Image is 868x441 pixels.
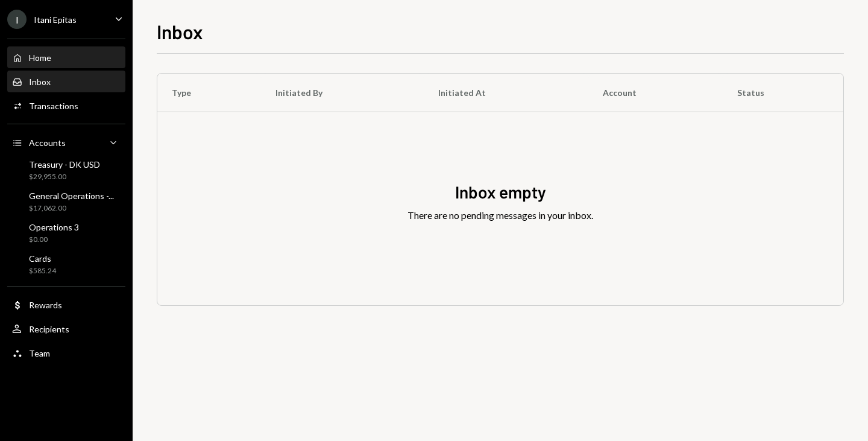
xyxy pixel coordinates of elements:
[29,101,78,111] div: Transactions
[723,74,843,112] th: Status
[29,77,51,87] div: Inbox
[455,180,546,204] div: Inbox empty
[29,52,51,63] div: Home
[7,10,27,29] div: I
[29,348,50,358] div: Team
[29,203,114,214] div: $17,062.00
[29,253,56,264] div: Cards
[29,172,100,182] div: $29,955.00
[29,300,62,310] div: Rewards
[29,266,56,276] div: $585.24
[7,294,125,316] a: Rewards
[7,132,125,153] a: Accounts
[7,187,125,216] a: General Operations -...$17,062.00
[7,218,125,247] a: Operations 3$0.00
[29,222,79,232] div: Operations 3
[7,342,125,364] a: Team
[29,235,79,245] div: $0.00
[29,191,114,201] div: General Operations -...
[7,156,125,185] a: Treasury - DK USD$29,955.00
[34,14,77,25] div: Itani Epitas
[407,208,593,223] div: There are no pending messages in your inbox.
[424,74,588,112] th: Initiated At
[7,250,125,279] a: Cards$585.24
[7,95,125,116] a: Transactions
[29,159,100,170] div: Treasury - DK USD
[261,74,424,112] th: Initiated By
[7,46,125,68] a: Home
[29,324,69,334] div: Recipients
[157,74,261,112] th: Type
[7,71,125,92] a: Inbox
[29,138,66,148] div: Accounts
[588,74,723,112] th: Account
[157,19,203,43] h1: Inbox
[7,318,125,340] a: Recipients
